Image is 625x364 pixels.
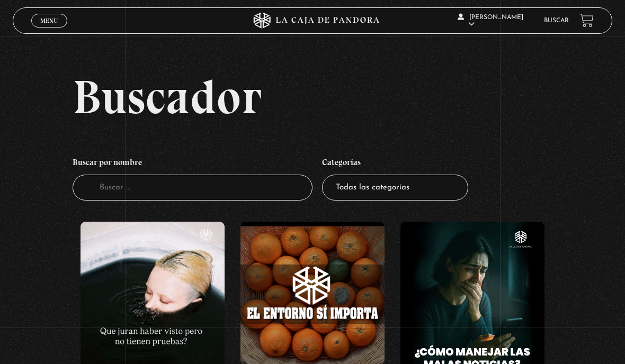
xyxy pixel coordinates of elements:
[458,14,523,28] span: [PERSON_NAME]
[40,17,58,24] span: Menu
[544,17,569,24] a: Buscar
[73,73,613,121] h2: Buscador
[579,13,594,28] a: View your shopping cart
[322,152,468,175] h4: Categorías
[73,152,312,175] h4: Buscar por nombre
[37,26,62,34] span: Cerrar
